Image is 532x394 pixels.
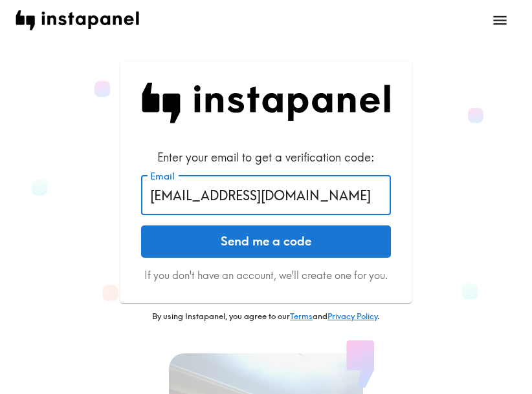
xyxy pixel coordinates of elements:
a: Privacy Policy [327,311,377,321]
button: open menu [483,4,516,37]
button: Send me a code [141,225,391,258]
img: Instapanel [141,83,391,123]
img: instapanel [16,10,139,30]
p: By using Instapanel, you agree to our and . [120,311,412,322]
p: If you don't have an account, we'll create one for you. [141,268,391,282]
div: Enter your email to get a verification code: [141,149,391,165]
label: Email [150,169,175,183]
a: Terms [290,311,313,321]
